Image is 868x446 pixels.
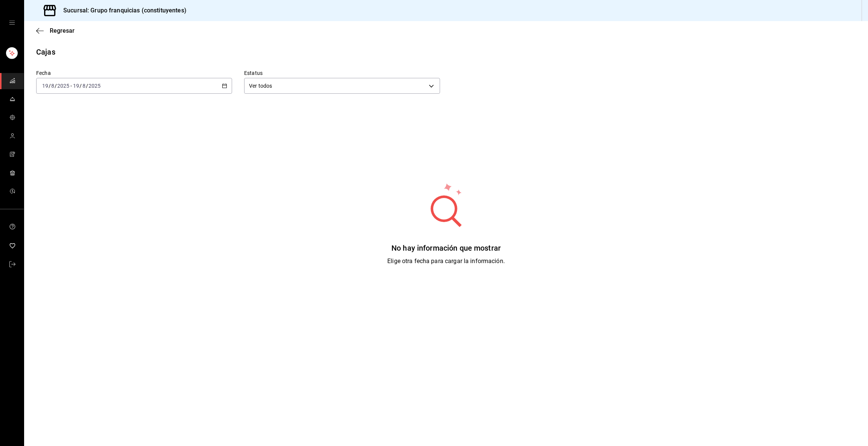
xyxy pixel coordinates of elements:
[57,83,70,89] input: ----
[387,242,505,254] div: No hay información que mostrar
[36,46,55,58] div: Cajas
[55,83,57,89] span: /
[36,27,75,34] button: Regresar
[49,83,51,89] span: /
[57,6,186,15] h3: Sucursal: Grupo franquicias (constituyentes)
[244,70,440,76] label: Estatus
[42,83,49,89] input: --
[9,20,15,26] button: open drawer
[50,27,75,34] span: Regresar
[86,83,88,89] span: /
[70,83,72,89] span: -
[51,83,55,89] input: --
[82,83,86,89] input: --
[88,83,101,89] input: ----
[244,78,440,94] div: Ver todos
[387,257,505,265] span: Elige otra fecha para cargar la información.
[36,70,232,76] label: Fecha
[73,83,79,89] input: --
[79,83,82,89] span: /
